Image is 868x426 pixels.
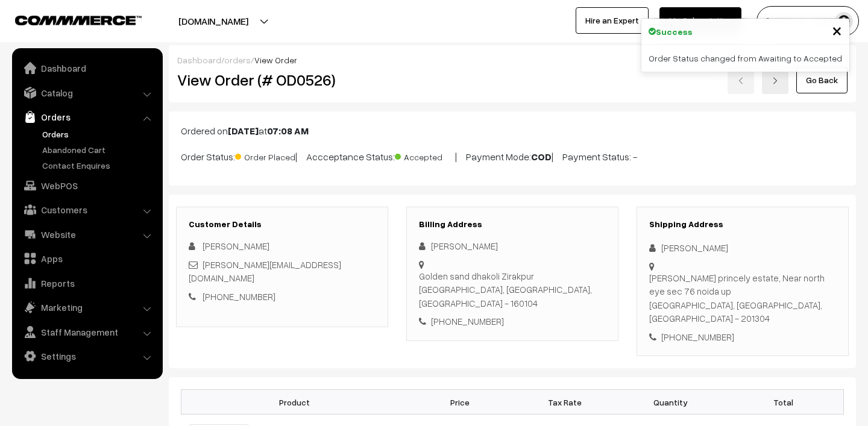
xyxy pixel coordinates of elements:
[189,259,341,284] a: [PERSON_NAME][EMAIL_ADDRESS][DOMAIN_NAME]
[39,128,159,140] a: Orders
[576,7,649,34] a: Hire an Expert
[267,125,309,137] b: 07:08 AM
[656,25,693,38] strong: Success
[177,70,389,89] h2: View Order (# OD0526)
[723,390,844,415] th: Total
[15,199,159,221] a: Customers
[395,148,455,163] span: Accepted
[835,12,853,30] img: user
[15,175,159,196] a: WebPOS
[419,269,606,310] div: Golden sand dhakoli Zirakpur [GEOGRAPHIC_DATA], [GEOGRAPHIC_DATA], [GEOGRAPHIC_DATA] - 160104
[15,57,159,79] a: Dashboard
[177,54,848,66] div: / /
[189,219,376,230] h3: Customer Details
[181,148,844,164] p: Order Status: | Accceptance Status: | Payment Mode: | Payment Status: -
[796,67,848,93] a: Go Back
[177,55,221,65] a: Dashboard
[649,330,836,344] div: [PHONE_NUMBER]
[15,345,159,367] a: Settings
[235,148,295,163] span: Order Placed
[756,6,859,36] button: [PERSON_NAME]
[39,143,159,156] a: Abandoned Cart
[772,77,779,84] img: right-arrow.png
[531,151,552,163] b: COD
[649,241,836,255] div: [PERSON_NAME]
[203,240,269,251] span: [PERSON_NAME]
[512,390,618,415] th: Tax Rate
[832,21,842,39] button: Close
[641,45,849,72] div: Order Status changed from Awaiting to Accepted
[15,12,121,27] a: COMMMERCE
[15,82,159,104] a: Catalog
[15,106,159,128] a: Orders
[15,16,142,25] img: COMMMERCE
[419,315,606,328] div: [PHONE_NUMBER]
[181,124,844,138] p: Ordered on at
[228,125,259,137] b: [DATE]
[224,55,251,65] a: orders
[203,291,275,302] a: [PHONE_NUMBER]
[39,159,159,172] a: Contact Enquires
[15,248,159,269] a: Apps
[649,271,836,325] div: [PERSON_NAME] princely estate, Near north eye sec 76 noida up [GEOGRAPHIC_DATA], [GEOGRAPHIC_DATA...
[407,390,512,415] th: Price
[15,272,159,294] a: Reports
[136,6,291,36] button: [DOMAIN_NAME]
[618,390,723,415] th: Quantity
[659,7,741,34] a: My Subscription
[419,239,606,253] div: [PERSON_NAME]
[419,219,606,230] h3: Billing Address
[832,19,842,41] span: ×
[254,55,297,65] span: View Order
[15,296,159,318] a: Marketing
[15,321,159,343] a: Staff Management
[15,224,159,245] a: Website
[649,219,836,230] h3: Shipping Address
[181,390,407,415] th: Product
